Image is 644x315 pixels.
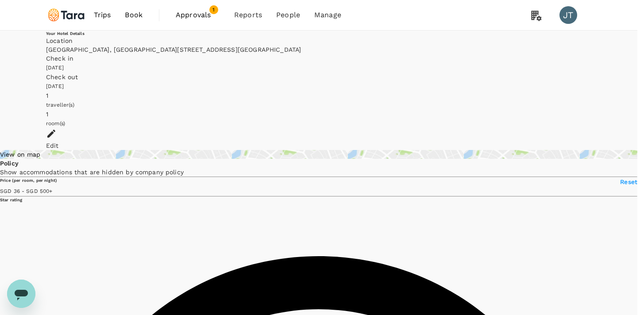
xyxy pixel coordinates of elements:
[234,10,262,20] span: Reports
[125,10,143,20] span: Book
[94,10,111,20] span: Trips
[7,280,35,308] iframe: Button to launch messaging window
[314,10,341,20] span: Manage
[559,6,577,24] div: JT
[176,10,220,20] span: Approvals
[46,5,87,25] img: Tara Climate Ltd
[209,5,218,14] span: 1
[276,10,300,20] span: People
